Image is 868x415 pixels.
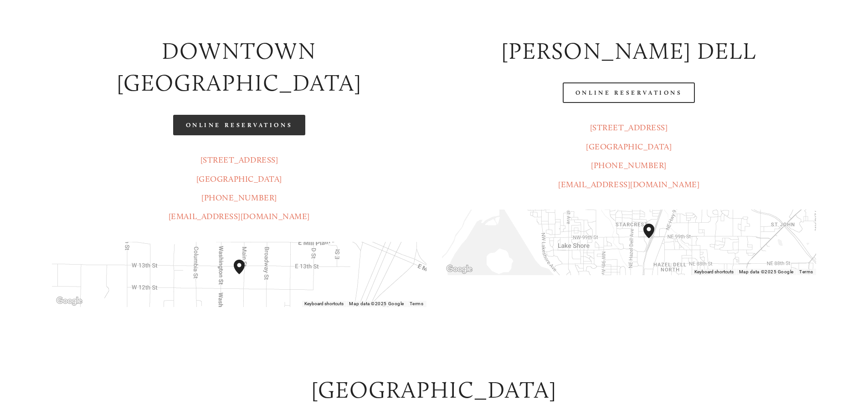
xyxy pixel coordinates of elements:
a: [PHONE_NUMBER] [591,160,667,170]
a: [STREET_ADDRESS] [200,155,278,165]
img: Google [444,263,474,275]
a: [STREET_ADDRESS] [590,123,668,133]
h2: [GEOGRAPHIC_DATA] [52,374,816,406]
button: Keyboard shortcuts [304,301,344,307]
a: Online Reservations [173,115,305,135]
img: Google [54,295,84,307]
button: Keyboard shortcuts [694,269,734,275]
a: Open this area in Google Maps (opens a new window) [54,295,84,307]
a: [GEOGRAPHIC_DATA] [586,142,672,152]
a: Online Reservations [563,82,695,103]
div: Amaro's Table 1220 Main Street vancouver, United States [230,256,259,292]
a: [EMAIL_ADDRESS][DOMAIN_NAME] [169,211,310,221]
a: [GEOGRAPHIC_DATA] [196,174,282,184]
a: [EMAIL_ADDRESS][DOMAIN_NAME] [558,179,699,190]
a: Open this area in Google Maps (opens a new window) [444,263,474,275]
a: [PHONE_NUMBER] [201,193,277,203]
span: Map data ©2025 Google [349,301,404,306]
a: Terms [799,269,813,274]
span: Map data ©2025 Google [739,269,794,274]
a: Terms [410,301,424,306]
div: Amaro's Table 816 Northeast 98th Circle Vancouver, WA, 98665, United States [640,220,669,256]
